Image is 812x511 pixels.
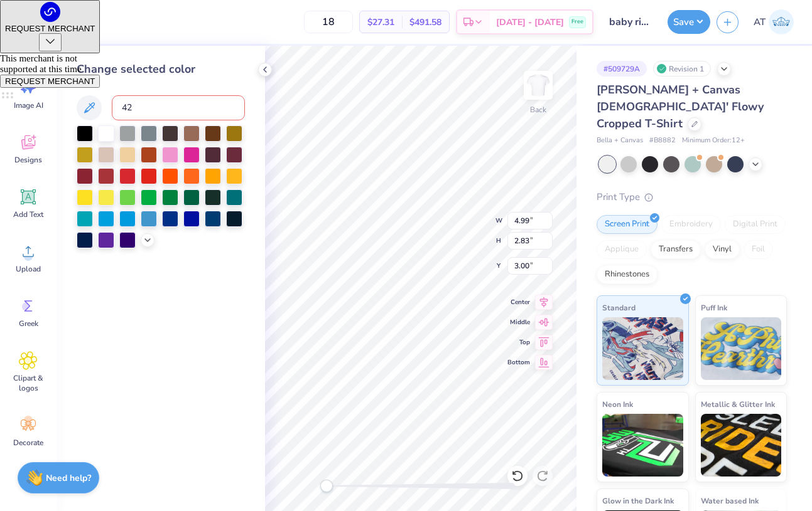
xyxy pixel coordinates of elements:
[701,301,727,314] span: Puff Ink
[597,215,658,234] div: Screen Print
[597,240,647,259] div: Applique
[13,209,43,219] span: Add Text
[602,414,683,477] img: Neon Ink
[14,155,42,165] span: Designs
[14,100,43,110] span: Image AI
[705,240,740,259] div: Vinyl
[701,317,782,380] img: Puff Ink
[597,190,787,204] div: Print Type
[507,297,530,307] span: Center
[602,317,683,380] img: Standard
[661,215,721,234] div: Embroidery
[744,240,773,259] div: Foil
[602,494,674,507] span: Glow in the Dark Ink
[507,317,530,327] span: Middle
[320,480,333,492] div: Accessibility label
[46,472,91,484] strong: Need help?
[725,215,786,234] div: Digital Print
[649,135,676,146] span: # B8882
[530,104,546,115] div: Back
[13,438,43,448] span: Decorate
[112,95,245,120] input: e.g. 7428 c
[597,82,764,131] span: [PERSON_NAME] + Canvas [DEMOGRAPHIC_DATA]' Flowy Cropped T-Shirt
[701,414,782,477] img: Metallic & Glitter Ink
[651,240,701,259] div: Transfers
[597,135,643,146] span: Bella + Canvas
[16,264,41,274] span: Upload
[602,398,633,411] span: Neon Ink
[19,319,38,329] span: Greek
[682,135,745,146] span: Minimum Order: 12 +
[8,373,49,393] span: Clipart & logos
[507,337,530,347] span: Top
[602,301,636,314] span: Standard
[597,265,658,284] div: Rhinestones
[507,357,530,367] span: Bottom
[701,398,775,411] span: Metallic & Glitter Ink
[701,494,759,507] span: Water based Ink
